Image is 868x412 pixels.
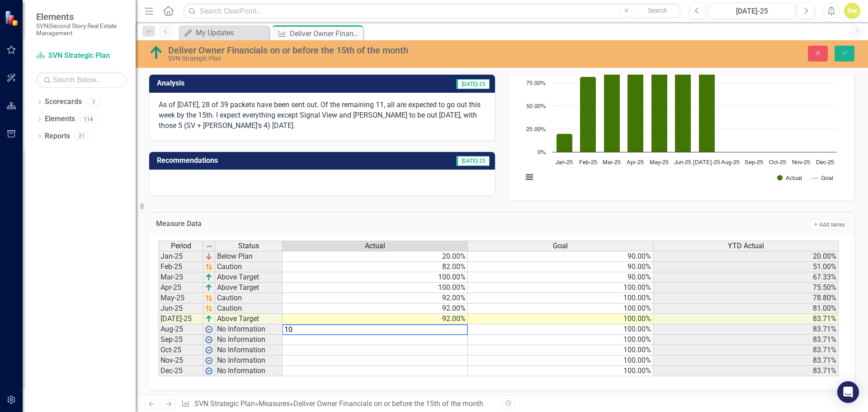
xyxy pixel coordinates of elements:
[653,303,839,314] td: 81.00%
[215,303,283,314] td: Caution
[283,262,468,272] td: 82.00%
[45,131,70,142] a: Reports
[365,242,385,250] span: Actual
[205,326,212,333] img: wPkqUstsMhMTgAAAABJRU5ErkJggg==
[468,251,653,262] td: 90.00%
[283,314,468,324] td: 92.00%
[769,160,786,166] text: Oct-25
[215,262,283,272] td: Caution
[721,160,740,166] text: Aug-25
[215,272,283,283] td: Above Target
[653,283,839,293] td: 75.50%
[653,335,839,345] td: 83.71%
[168,55,545,62] div: SVN Strategic Plan
[792,160,810,166] text: Nov-25
[557,60,826,152] g: Actual, series 1 of 2. Bar series with 12 bars.
[75,133,89,140] div: 21
[712,6,792,17] div: [DATE]-25
[468,324,653,335] td: 100.00%
[653,251,839,262] td: 20.00%
[158,314,203,324] td: [DATE]-25
[158,293,203,303] td: May-25
[36,72,127,88] input: Search Below...
[648,7,667,14] span: Search
[777,175,802,181] button: Show Actual
[456,156,490,166] span: [DATE]-25
[627,160,644,166] text: Apr-25
[259,399,290,408] a: Measures
[157,156,370,165] h3: Recommendations
[205,336,212,343] img: wPkqUstsMhMTgAAAABJRU5ErkJggg==
[526,104,546,109] text: 50.00%
[158,283,203,293] td: Apr-25
[158,262,203,272] td: Feb-25
[183,3,682,19] input: Search ClearPoint...
[215,366,283,376] td: No Information
[283,303,468,314] td: 92.00%
[283,293,468,303] td: 92.00%
[468,335,653,345] td: 100.00%
[708,3,795,19] button: [DATE]-25
[518,56,845,191] div: Chart. Highcharts interactive chart.
[36,22,127,37] small: SVN|Second Story Real Estate Management
[627,60,644,152] path: Apr-25, 100. Actual.
[206,243,213,250] img: 8DAGhfEEPCf229AAAAAElFTkSuQmCC
[653,366,839,376] td: 83.71%
[468,293,653,303] td: 100.00%
[181,399,495,409] div: » »
[159,100,486,131] p: As of [DATE], 28 of 39 packets have been sent out. Of the remaining 11, all are expected to go ou...
[837,381,859,403] div: Open Intercom Messenger
[745,160,763,166] text: Sep-25
[526,127,546,133] text: 25.00%
[158,303,203,314] td: Jun-25
[674,160,691,166] text: Jun-25
[45,114,75,124] a: Elements
[580,76,596,152] path: Feb-25, 82. Actual.
[156,220,533,228] h3: Measure Data
[653,314,839,324] td: 83.71%
[215,251,283,262] td: Below Plan
[205,263,212,270] img: 7u2iTZrTEZ7i9oDWlPBULAqDHDmR3vKCs7My6dMMCIpfJOwzDMAzDMBH4B3+rbZfrisroAAAAAElFTkSuQmCC
[653,272,839,283] td: 67.33%
[158,345,203,355] td: Oct-25
[653,293,839,303] td: 78.80%
[36,51,127,61] a: SVN Strategic Plan
[653,355,839,366] td: 83.71%
[579,160,597,166] text: Feb-25
[844,3,860,19] button: hw
[699,60,715,152] path: Jul-25, 100. Actual.
[293,399,483,408] div: Deliver Owner Financials on or before the 15th of the month
[86,98,101,106] div: 1
[205,294,212,302] img: 7u2iTZrTEZ7i9oDWlPBULAqDHDmR3vKCs7My6dMMCIpfJOwzDMAzDMBH4B3+rbZfrisroAAAAAElFTkSuQmCC
[158,355,203,366] td: Nov-25
[538,150,546,156] text: 0%
[468,303,653,314] td: 100.00%
[675,67,691,152] path: Jun-25, 92. Actual.
[157,79,306,87] h3: Analysis
[171,242,191,250] span: Period
[653,262,839,272] td: 51.00%
[635,5,680,17] button: Search
[283,272,468,283] td: 100.00%
[215,355,283,366] td: No Information
[693,160,720,166] text: [DATE]-25
[205,367,212,374] img: wPkqUstsMhMTgAAAABJRU5ErkJggg==
[5,10,20,26] img: ClearPoint Strategy
[36,11,127,22] span: Elements
[205,357,212,364] img: wPkqUstsMhMTgAAAABJRU5ErkJggg==
[215,324,283,335] td: No Information
[468,355,653,366] td: 100.00%
[215,345,283,355] td: No Information
[518,56,841,191] svg: Interactive chart
[653,324,839,335] td: 83.71%
[557,133,573,152] path: Jan-25, 20. Actual.
[468,314,653,324] td: 100.00%
[526,81,546,86] text: 75.00%
[650,160,669,166] text: May-25
[290,28,361,39] div: Deliver Owner Financials on or before the 15th of the month
[215,335,283,345] td: No Information
[168,45,545,55] div: Deliver Owner Financials on or before the 15th of the month
[556,160,573,166] text: Jan-25
[468,272,653,283] td: 90.00%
